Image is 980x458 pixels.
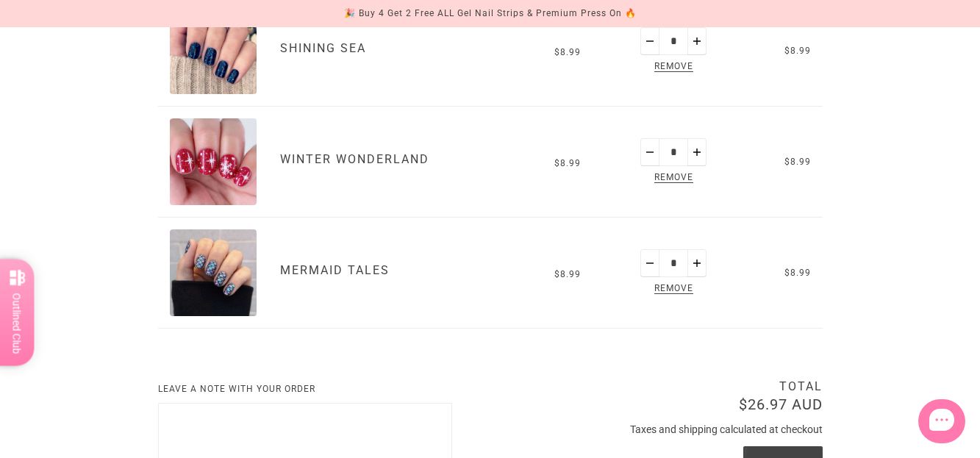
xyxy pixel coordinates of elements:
[739,396,823,413] span: $26.97 AUD
[651,59,696,76] span: Remove
[651,281,696,298] span: Remove
[784,157,811,167] span: $8.99
[170,7,257,94] img: Shining Sea-Adult Nail Wraps-Outlined
[170,7,257,94] a: Shining Sea
[640,27,659,55] button: Minus
[687,249,707,277] button: Plus
[452,422,823,449] div: Taxes and shipping calculated at checkout
[170,118,257,205] a: Winter Wonderland
[554,47,581,57] span: $8.99
[640,138,659,166] button: Minus
[687,138,707,166] button: Plus
[651,170,696,187] span: Remove
[784,46,811,56] span: $8.99
[687,27,707,55] button: Plus
[170,229,257,316] a: Mermaid Tales
[158,382,452,403] label: Leave a note with your order
[280,41,366,55] a: Shining Sea
[170,118,257,205] img: Winter Wonderland-Adult Nail Wraps-Outlined
[452,379,823,399] div: Total
[170,229,257,316] img: Mermaid Tales-Adult Nail Wraps-Outlined
[280,263,390,277] a: Mermaid Tales
[784,268,811,278] span: $8.99
[554,158,581,168] span: $8.99
[554,269,581,279] span: $8.99
[640,249,659,277] button: Minus
[344,6,637,21] div: 🎉 Buy 4 Get 2 Free ALL Gel Nail Strips & Premium Press On 🔥
[280,152,429,166] a: Winter Wonderland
